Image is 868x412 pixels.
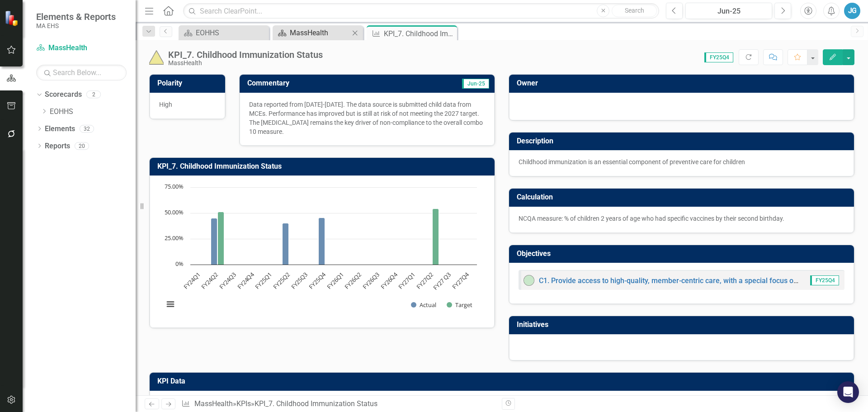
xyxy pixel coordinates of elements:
a: MassHealth [194,399,233,408]
text: FY25Q1 [253,270,274,291]
button: Show Actual [411,301,436,309]
path: FY27Q2, 54. Target. [433,209,439,265]
span: Elements & Reports [36,11,116,22]
div: 2 [86,91,101,99]
h3: Commentary [247,79,393,87]
h3: KPI_7. Childhood Immunization Status [157,162,490,170]
button: JG [844,3,860,19]
div: MassHealth [168,60,323,66]
svg: Interactive chart [159,183,481,318]
div: KPI_7. Childhood Immunization Status [384,28,455,39]
text: 50.00% [165,208,184,216]
a: Scorecards [45,90,82,100]
p: Data reported from [DATE]-[DATE]. The data source is submitted child data from MCEs. Performance ... [249,100,485,136]
div: Jun-25 [689,6,769,17]
h3: Initiatives [517,321,849,329]
text: 0% [175,260,184,268]
input: Search Below... [36,65,127,81]
text: FY26Q2 [343,270,363,291]
img: ClearPoint Strategy [5,10,20,26]
div: KPI_7. Childhood Immunization Status [168,50,323,60]
small: MA EHS [36,22,116,29]
div: Open Intercom Messenger [837,381,859,403]
div: 32 [80,125,94,133]
path: FY24Q2, 45. Actual. [211,218,217,265]
img: At-risk [149,50,164,65]
div: 20 [75,142,89,150]
img: On-track [524,275,534,286]
span: High [159,101,172,108]
a: Reports [45,141,70,152]
text: FY26Q1 [325,270,345,291]
button: Show Target [447,301,473,309]
path: FY25Q4, 45.3. Actual. [319,218,325,265]
path: FY25Q2, 40. Actual. [283,223,289,265]
div: Chart. Highcharts interactive chart. [159,183,485,318]
span: Jun-25 [462,79,489,89]
text: FY26Q3 [361,270,381,291]
div: EOHHS [196,27,267,38]
input: Search ClearPoint... [183,3,659,19]
div: » » [181,399,495,409]
button: Jun-25 [685,3,772,19]
h3: Polarity [157,79,221,87]
text: FY25Q4 [307,270,327,291]
a: EOHHS [50,107,136,117]
h3: KPI Data [157,377,849,385]
span: FY25Q4 [810,275,839,285]
text: FY27Q4 [450,270,471,291]
a: Elements [45,124,75,134]
text: 75.00% [165,182,184,190]
h3: Calculation [517,193,849,201]
text: FY24Q2 [200,270,220,291]
span: FY25Q4 [704,52,733,62]
a: MassHealth [275,27,349,38]
text: 25.00% [165,234,184,242]
text: FY24Q1 [182,270,202,291]
a: MassHealth [36,43,127,53]
path: FY24Q2, 51. Target. [218,212,224,265]
text: FY26Q4 [379,270,399,291]
a: EOHHS [181,27,267,38]
h3: Objectives [517,250,849,258]
text: FY27Q2 [415,270,435,291]
text: FY24Q3 [217,270,238,291]
h3: Owner [517,79,849,87]
button: Search [612,5,657,17]
text: FY25Q2 [271,270,292,291]
div: MassHealth [290,27,349,38]
h3: Description [517,137,849,145]
text: FY25Q3 [289,270,310,291]
span: Search [625,7,644,14]
button: View chart menu, Chart [164,298,177,311]
text: FY27 Q3 [432,270,453,292]
div: KPI_7. Childhood Immunization Status [255,399,377,408]
p: NCQA measure: % of children 2 years of age who had specific vaccines by their second birthday. [519,214,844,223]
p: Childhood immunization is an essential component of preventive care for children [519,157,844,166]
text: FY27Q1 [396,270,417,291]
text: FY24Q4 [236,270,256,291]
a: KPIs [236,399,251,408]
